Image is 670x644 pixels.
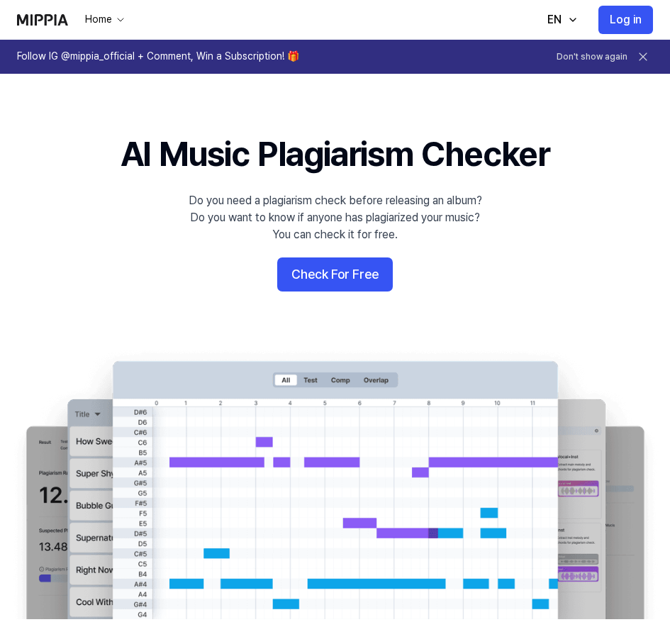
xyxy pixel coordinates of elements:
h1: AI Music Plagiarism Checker [121,131,549,178]
button: EN [533,6,587,34]
button: Log in [598,6,653,34]
button: Check For Free [277,257,393,292]
button: Don't show again [557,51,627,63]
button: Home [82,13,126,27]
h1: Follow IG @mippia_official + Comment, Win a Subscription! 🎁 [17,50,299,64]
div: Home [82,13,115,27]
img: logo [17,14,68,26]
div: Do you need a plagiarism check before releasing an album? Do you want to know if anyone has plagi... [189,192,482,243]
div: EN [545,11,564,28]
